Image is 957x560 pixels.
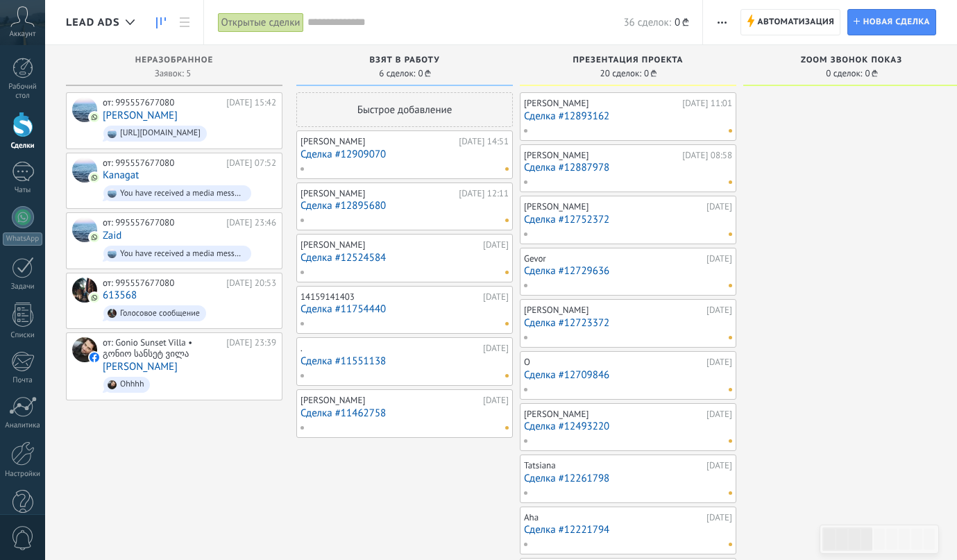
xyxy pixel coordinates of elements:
a: 613568 [103,289,137,301]
div: Arif Khan [72,337,97,362]
span: Действий по сделке не запланировано [505,426,509,430]
div: [DATE] [483,291,509,303]
a: [PERSON_NAME] [103,110,178,121]
span: Действий по сделке не запланировано [729,388,732,391]
div: [PERSON_NAME] [524,409,703,420]
div: Голосовое сообщение [120,309,200,319]
div: [DATE] 23:39 [226,337,276,359]
a: Zaid [103,230,121,241]
div: Неразобранное [73,56,276,67]
div: от: Gonio Sunset Villa • გონიო სანსეტ ვილა [103,337,221,359]
div: [PERSON_NAME] [524,305,703,316]
div: . [300,343,480,354]
div: Настройки [3,470,43,479]
div: [DATE] [706,512,732,523]
span: Действий по сделке не запланировано [505,322,509,325]
span: Действий по сделке не запланировано [729,180,732,184]
span: Действий по сделке не запланировано [729,439,732,443]
span: Действий по сделке не запланировано [505,271,509,274]
div: [PERSON_NAME] [300,136,455,147]
div: Tatsiana [524,460,703,471]
span: 0 ₾ [675,16,688,29]
span: Lead Ads [66,16,120,29]
div: [DATE] [483,239,509,251]
a: Kanagat [103,169,139,181]
span: Действий по сделке не запланировано [729,491,732,495]
a: Автоматизация [740,9,840,35]
div: Kanagat [72,158,97,183]
div: Рабочий стол [3,83,43,101]
span: 0 ₾ [418,69,430,78]
div: [DATE] [483,343,509,354]
a: Сделка #12895680 [300,200,509,212]
div: [DATE] [706,201,732,212]
div: WhatsApp [3,232,42,246]
div: Ohhhh [120,380,144,389]
img: facebook-sm.svg [90,353,99,362]
div: [PERSON_NAME] [524,98,679,109]
span: Действий по сделке не запланировано [729,543,732,546]
span: Действий по сделке не запланировано [729,129,732,133]
a: Сделка #12729636 [524,265,732,277]
div: 14159141403 [300,291,480,303]
div: [PERSON_NAME] [524,201,703,212]
div: [DATE] [706,253,732,264]
span: Действий по сделке не запланировано [505,219,509,222]
a: Сделка #12893162 [524,110,732,122]
div: Aha [524,512,703,523]
div: [DATE] 11:01 [682,98,732,109]
div: [DATE] [706,409,732,420]
span: 0 ₾ [865,69,876,78]
div: [DATE] 07:52 [226,158,276,169]
span: 36 сделок: [623,16,671,29]
div: [PERSON_NAME] [300,188,455,199]
span: Zoom звонок показ [801,56,902,65]
div: [DATE] [706,357,732,368]
div: Юрий [72,97,97,122]
div: Задачи [3,282,43,291]
span: Аккаунт [10,30,36,39]
a: Сделка #12752372 [524,214,732,226]
span: Презентация проекта [573,56,683,65]
div: [DATE] [483,395,509,406]
img: com.amocrm.amocrmwa.svg [90,293,99,303]
div: от: 995557677080 [103,278,221,289]
div: You have received a media message (message id: 2A4B299F1A8C1BFCC78D). Please wait for the media t... [120,189,245,198]
div: [DATE] [706,460,732,471]
div: Списки [3,331,43,340]
div: 613568 [72,278,97,303]
div: от: 995557677080 [103,158,221,169]
span: Взят в работу [369,56,439,65]
span: Действий по сделке не запланировано [729,336,732,339]
a: Сделка #11551138 [300,355,509,367]
div: Zaid [72,217,97,242]
span: 20 сделок: [600,69,641,78]
div: от: 995557677080 [103,97,221,108]
div: Аналитика [3,421,43,430]
div: Чаты [3,186,43,195]
span: Действий по сделке не запланировано [729,232,732,236]
div: Открытые сделки [218,12,304,33]
div: [DATE] [706,305,732,316]
div: Gevor [524,253,703,264]
span: Заявок: 5 [155,69,192,78]
span: 0 сделок: [826,69,862,78]
a: Сделка #12524584 [300,252,509,264]
div: Почта [3,376,43,385]
a: Сделка #11462758 [300,407,509,419]
div: [DATE] 08:58 [682,150,732,161]
div: Zoom звонок показ [750,56,953,67]
div: Сделки [3,142,43,151]
span: Действий по сделке не запланировано [505,374,509,377]
div: Быстрое добавление [296,92,513,127]
div: О [524,357,703,368]
a: [PERSON_NAME] [103,361,178,373]
a: Сделка #11754440 [300,303,509,315]
div: You have received a media message (message id: 2A5A17AC0D6B732203D3). Please wait for the media t... [120,249,245,259]
span: Автоматизация [758,10,835,35]
span: Действий по сделке не запланировано [729,284,732,287]
a: Сделка #12261798 [524,473,732,484]
div: [DATE] 12:11 [459,188,509,199]
a: Сделка #12221794 [524,524,732,536]
span: Действий по сделке не запланировано [505,167,509,171]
